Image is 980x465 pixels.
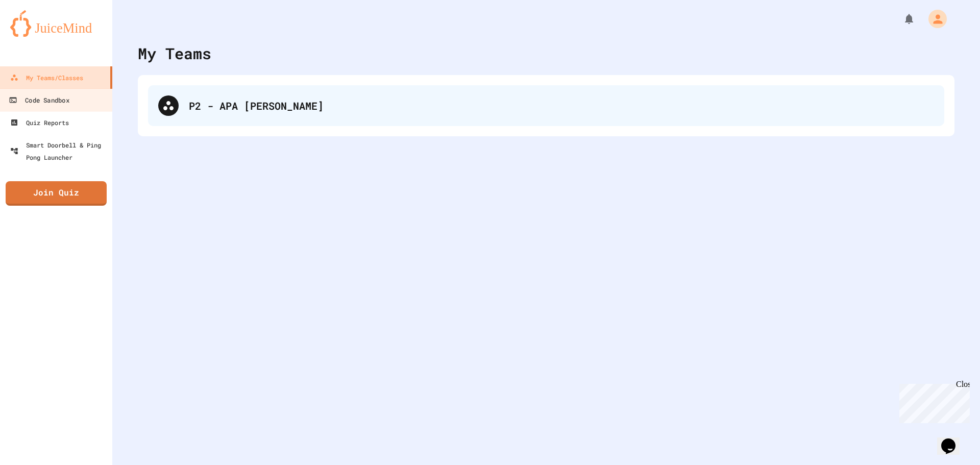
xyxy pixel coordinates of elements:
iframe: chat widget [937,424,970,455]
div: My Teams [138,42,211,65]
div: P2 - APA [PERSON_NAME] [189,98,934,113]
div: Quiz Reports [10,116,69,129]
a: Join Quiz [6,181,107,206]
div: My Teams/Classes [10,71,83,84]
img: logo-orange.svg [10,10,102,37]
div: P2 - APA [PERSON_NAME] [148,85,944,126]
div: My Account [918,7,949,31]
div: Smart Doorbell & Ping Pong Launcher [10,139,108,163]
div: Code Sandbox [9,94,69,107]
div: Chat with us now!Close [4,4,70,65]
iframe: chat widget [895,380,970,423]
div: My Notifications [884,10,918,28]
